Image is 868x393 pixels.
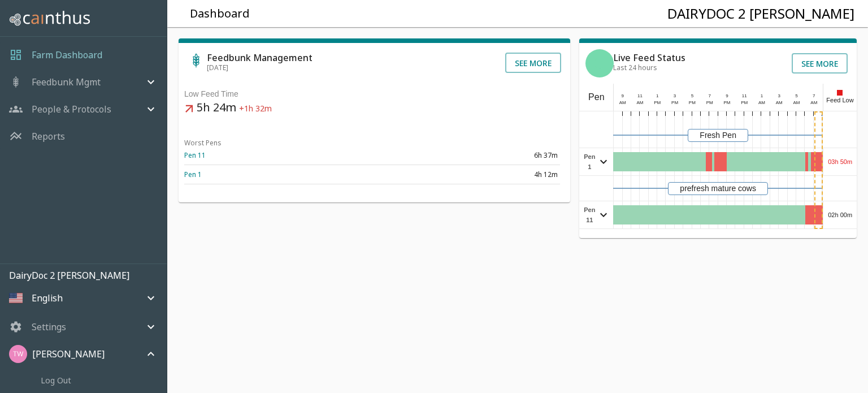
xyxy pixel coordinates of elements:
p: People & Protocols [32,102,111,116]
span: [DATE] [207,63,228,72]
h6: Feedbunk Management [207,53,313,62]
div: Low Feed Time [184,88,560,100]
span: AM [793,100,800,105]
a: Pen 1 [184,170,202,179]
button: See more [792,53,848,74]
span: AM [758,100,765,105]
div: 03h 50m [823,148,857,175]
span: PM [654,100,661,105]
div: 5 [688,93,696,100]
p: [PERSON_NAME] [32,347,105,361]
h4: DairyDoc 2 [PERSON_NAME] [667,5,854,22]
p: DairyDoc 2 [PERSON_NAME] [9,269,167,282]
div: 1 [757,93,766,100]
div: 1 [653,93,662,100]
div: Fresh Pen [688,129,748,142]
div: 9 [723,93,731,100]
div: 02h 00m [823,201,857,228]
span: Log Out [41,374,158,386]
img: 2dc84e54abcaacbae2fd0c1569c539fa [9,345,27,363]
div: 11 [636,93,644,100]
div: prefresh mature cows [668,182,768,195]
div: Feed Low [823,84,857,111]
div: 3 [775,93,783,100]
div: 9 [618,93,627,100]
span: +1h 32m [239,103,272,114]
td: 6h 37m [372,146,561,165]
span: Pen 1 [582,152,597,172]
span: Last 24 hours [613,63,657,72]
h5: Dashboard [190,6,250,21]
div: Pen [579,84,613,111]
div: 7 [705,93,714,100]
span: PM [671,100,678,105]
h5: 5h 24m [184,100,560,116]
span: PM [706,100,713,105]
div: 3 [670,93,679,100]
div: 11 [740,93,749,100]
a: Pen 11 [184,150,206,160]
span: PM [723,100,730,105]
div: 5 [792,93,801,100]
div: 7 [810,93,818,100]
span: AM [776,100,783,105]
span: AM [810,100,817,105]
p: English [32,291,63,305]
span: PM [741,100,748,105]
td: 4h 12m [372,165,561,184]
span: Pen 11 [582,205,597,225]
span: AM [637,100,644,105]
p: Feedbunk Mgmt [32,75,101,89]
a: Reports [32,129,65,143]
span: PM [689,100,696,105]
p: Settings [32,320,66,334]
button: See more [505,53,561,73]
a: Farm Dashboard [32,48,102,62]
span: AM [619,100,626,105]
span: Worst Pens [184,138,222,148]
h6: Live Feed Status [613,53,685,62]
